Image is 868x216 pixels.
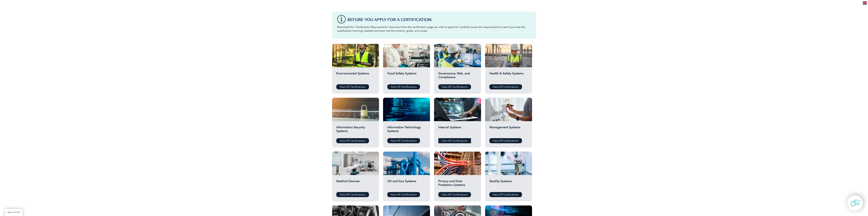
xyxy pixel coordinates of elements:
h2: Food Safety Systems [387,72,426,82]
a: View All Certifications [489,192,522,197]
h2: Privacy and Data Protection Systems [438,179,477,189]
a: View All Certifications [489,84,522,89]
p: Download the “Certification Requirements” document from the certification page you wish to apply ... [337,25,531,33]
h3: Before You Apply For a Certification [347,18,531,22]
h2: Internal Systems [438,125,477,136]
a: View All Certifications [387,192,420,197]
a: View All Certifications [489,138,522,143]
h2: Information Security Systems [336,125,375,136]
a: View All Certifications [387,84,420,89]
h2: Health & Safety Systems [489,72,528,82]
img: contact-chat.png [851,199,859,208]
img: en [863,1,867,5]
a: View All Certifications [438,138,471,143]
a: View All Certifications [438,192,471,197]
a: View All Certifications [336,192,369,197]
h2: Oil and Gas Systems [387,179,426,189]
a: BACK TO TOP [5,209,23,216]
a: View All Certifications [336,84,369,89]
h2: Quality Systems [489,179,528,189]
h2: Medical Devices [336,179,375,189]
a: View All Certifications [336,138,369,143]
a: View All Certifications [387,138,420,143]
a: View All Certifications [438,84,471,89]
h2: Environmental Systems [336,72,375,82]
h2: Governance, Risk, and Compliance [438,72,477,82]
h2: Information Technology Systems [387,125,426,136]
h2: Management Systems [489,125,528,136]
